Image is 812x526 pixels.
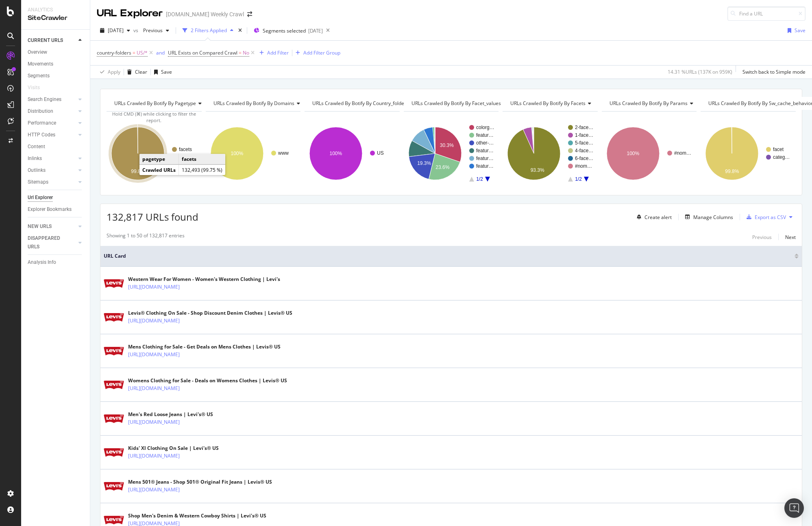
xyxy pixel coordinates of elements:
text: 4-face… [575,148,593,153]
text: featur… [476,132,494,138]
span: 2025 Aug. 28th [108,27,124,34]
text: featur… [476,156,494,161]
text: 1-face… [575,132,593,138]
div: CURRENT URLS [28,36,63,45]
a: Sitemaps [28,178,76,186]
text: 5-face… [575,140,593,146]
a: NEW URLS [28,222,76,231]
div: A chart. [404,118,499,189]
button: Switch back to Simple mode [739,66,805,79]
div: Analytics [28,7,83,13]
div: and [156,49,165,56]
img: main image [104,347,124,355]
span: URLs Crawled By Botify By country_folders [312,100,409,107]
a: Content [28,142,84,151]
div: Sitemaps [28,178,48,186]
img: main image [104,448,124,457]
button: and [156,49,165,57]
input: Find a URL [727,7,805,21]
div: Distribution [28,107,53,116]
div: Western Wear For Women - Women's Western Clothing | Levi's [128,276,280,283]
span: URL Card [104,252,792,260]
button: Next [785,232,796,242]
div: DISAPPEARED URLS [28,234,69,251]
span: No [243,47,249,59]
h4: URLs Crawled By Botify By country_folders [311,97,421,110]
div: 14.31 % URLs ( 137K on 959K ) [668,68,732,75]
div: Clear [135,68,147,75]
button: Save [784,24,805,37]
a: Url Explorer [28,193,84,202]
h4: URLs Crawled By Botify By facet_values [410,97,513,110]
div: Add Filter Group [303,49,340,56]
td: facets [179,154,226,164]
div: Save [161,68,172,75]
div: Switch back to Simple mode [742,68,805,75]
img: main image [104,313,124,322]
svg: A chart. [503,118,598,189]
div: Segments [28,72,50,80]
div: NEW URLS [28,222,52,231]
a: [URL][DOMAIN_NAME] [128,317,180,325]
text: 100% [627,151,639,156]
span: country-folders [97,49,131,56]
div: A chart. [305,118,400,189]
span: vs [133,27,140,34]
td: pagetype [139,154,179,164]
span: Hold CMD (⌘) while clicking to filter the report. [112,111,196,123]
span: URLs Crawled By Botify By facets [510,100,586,107]
svg: A chart. [107,118,202,189]
a: [URL][DOMAIN_NAME] [128,384,180,392]
text: featur… [476,148,494,153]
text: 2-face… [575,125,593,130]
div: URL Explorer [97,7,163,20]
div: Previous [752,234,772,241]
button: Apply [97,66,120,79]
div: Showing 1 to 50 of 132,817 entries [107,232,185,242]
img: main image [104,381,124,389]
div: Kids' Xl Clothing On Sale | Levi's® US [128,445,219,452]
span: = [133,49,135,56]
a: Explorer Bookmarks [28,205,84,214]
span: URLs Crawled By Botify By domains [213,100,294,107]
div: [DOMAIN_NAME] Weekly Crawl [166,10,244,18]
text: 1/2 [575,176,582,182]
a: Search Engines [28,95,76,104]
button: Save [151,66,172,79]
div: Levis® Clothing On Sale - Shop Discount Denim Clothes | Levis® US [128,309,292,317]
text: colorg… [476,125,494,130]
a: DISAPPEARED URLS [28,234,76,251]
img: main image [104,279,124,288]
div: Explorer Bookmarks [28,205,72,214]
text: facets [179,147,192,152]
a: Outlinks [28,166,76,175]
span: URLs Crawled By Botify By pagetype [114,100,196,107]
a: [URL][DOMAIN_NAME] [128,283,180,291]
h4: URLs Crawled By Botify By pagetype [113,97,208,110]
div: [DATE] [308,27,323,34]
div: Mens 501® Jeans - Shop 501® Original Fit Jeans | Levis® US [128,478,272,486]
div: A chart. [602,118,697,189]
div: Save [795,27,805,34]
div: Mens Clothing for Sale - Get Deals on Mens Clothes | Levis® US [128,343,281,351]
button: Add Filter Group [292,48,340,58]
div: Shop Men's Denim & Western Cowboy Shirts | Levi's® US [128,512,266,519]
text: other-… [476,140,494,146]
button: Previous [140,24,172,37]
button: Previous [752,232,772,242]
h4: URLs Crawled By Botify By domains [212,97,307,110]
a: Inlinks [28,154,76,163]
a: Overview [28,48,84,57]
span: 132,817 URLs found [107,210,198,224]
div: Export as CSV [755,214,786,221]
button: 2 Filters Applied [179,24,237,37]
div: Open Intercom Messenger [784,498,804,518]
div: Create alert [644,214,672,221]
text: 99.8% [131,169,145,174]
span: URLs Crawled By Botify By facet_values [411,100,501,107]
text: 6-face… [575,156,593,161]
div: Analysis Info [28,258,56,267]
div: Inlinks [28,154,42,163]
